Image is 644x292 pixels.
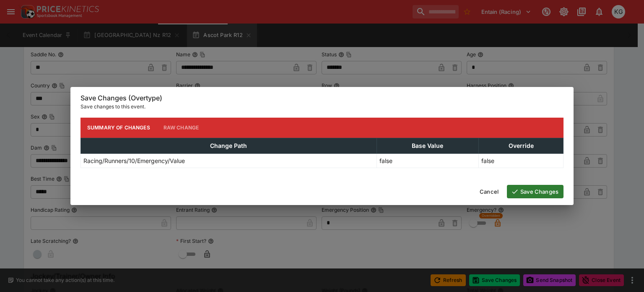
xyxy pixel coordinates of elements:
[80,103,563,111] p: Save changes to this event.
[377,138,478,153] th: Base Value
[81,138,377,153] th: Change Path
[157,118,206,138] button: Raw Change
[479,153,563,168] td: false
[80,94,563,103] h6: Save Changes (Overtype)
[83,156,185,165] p: Racing/Runners/10/Emergency/Value
[80,118,157,138] button: Summary of Changes
[475,185,504,198] button: Cancel
[507,185,563,198] button: Save Changes
[479,138,563,153] th: Override
[377,153,478,168] td: false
